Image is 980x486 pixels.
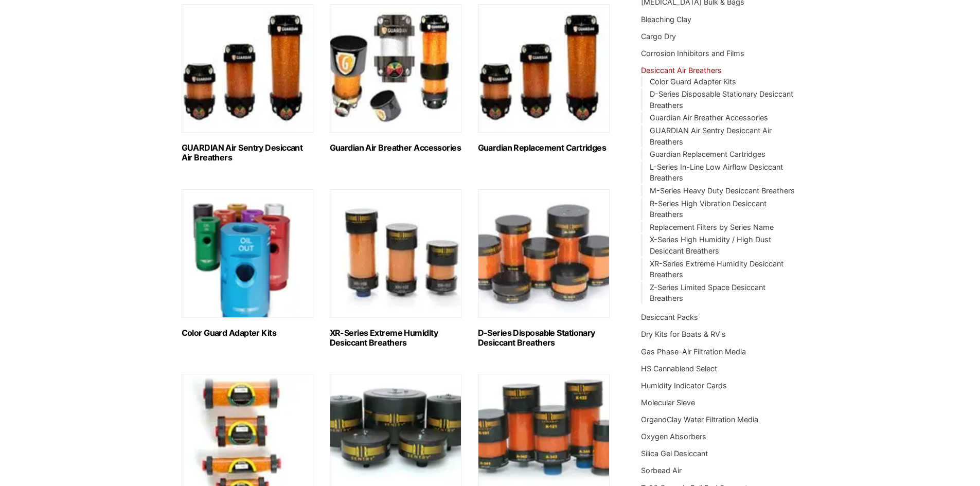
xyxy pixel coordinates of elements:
a: Z-Series Limited Space Desiccant Breathers [650,283,765,303]
h2: Guardian Replacement Cartridges [478,143,610,153]
img: D-Series Disposable Stationary Desiccant Breathers [478,189,610,318]
a: Humidity Indicator Cards [641,381,727,390]
a: Silica Gel Desiccant [641,449,708,458]
h2: Color Guard Adapter Kits [182,328,313,338]
a: Desiccant Packs [641,313,698,321]
a: Molecular Sieve [641,398,695,407]
h2: XR-Series Extreme Humidity Desiccant Breathers [330,328,461,348]
a: Replacement Filters by Series Name [650,223,774,231]
a: Desiccant Air Breathers [641,66,722,75]
a: Gas Phase-Air Filtration Media [641,347,746,356]
a: Bleaching Clay [641,15,691,24]
a: Visit product category GUARDIAN Air Sentry Desiccant Air Breathers [182,4,313,163]
a: Visit product category Color Guard Adapter Kits [182,189,313,338]
a: OrganoClay Water Filtration Media [641,415,758,424]
a: Visit product category D-Series Disposable Stationary Desiccant Breathers [478,189,610,348]
a: Visit product category XR-Series Extreme Humidity Desiccant Breathers [330,189,461,348]
a: M-Series Heavy Duty Desiccant Breathers [650,186,795,195]
a: Visit product category Guardian Air Breather Accessories [330,4,461,153]
a: L-Series In-Line Low Airflow Desiccant Breathers [650,163,783,183]
a: Dry Kits for Boats & RV's [641,330,726,338]
a: Sorbead Air [641,466,682,475]
a: D-Series Disposable Stationary Desiccant Breathers [650,89,793,110]
img: XR-Series Extreme Humidity Desiccant Breathers [330,189,461,318]
h2: D-Series Disposable Stationary Desiccant Breathers [478,328,610,348]
a: Guardian Air Breather Accessories [650,113,768,122]
a: Color Guard Adapter Kits [650,77,736,86]
a: Oxygen Absorbers [641,432,706,441]
a: HS Cannablend Select [641,364,717,373]
img: Guardian Air Breather Accessories [330,4,461,133]
img: Guardian Replacement Cartridges [478,4,610,133]
h2: GUARDIAN Air Sentry Desiccant Air Breathers [182,143,313,163]
a: GUARDIAN Air Sentry Desiccant Air Breathers [650,126,772,146]
a: Corrosion Inhibitors and Films [641,49,744,58]
a: Visit product category Guardian Replacement Cartridges [478,4,610,153]
a: Guardian Replacement Cartridges [650,150,765,158]
a: XR-Series Extreme Humidity Desiccant Breathers [650,259,783,279]
img: Color Guard Adapter Kits [182,189,313,318]
a: Cargo Dry [641,32,676,41]
a: R-Series High Vibration Desiccant Breathers [650,199,767,219]
a: X-Series High Humidity / High Dust Desiccant Breathers [650,235,771,255]
h2: Guardian Air Breather Accessories [330,143,461,153]
img: GUARDIAN Air Sentry Desiccant Air Breathers [182,4,313,133]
